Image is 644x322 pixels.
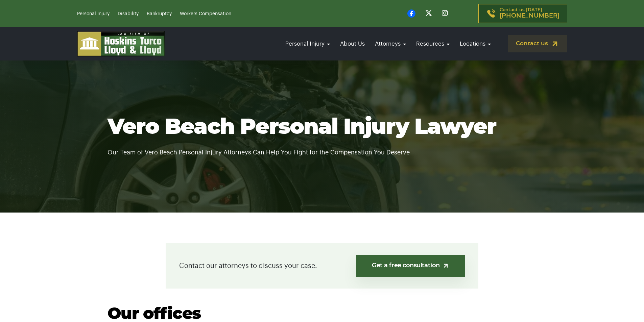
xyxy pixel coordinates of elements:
a: Bankruptcy [147,11,172,16]
a: Locations [456,34,494,53]
img: arrow-up-right-light.svg [442,262,449,269]
a: Get a free consultation [356,255,465,277]
a: Workers Compensation [180,11,231,16]
a: Personal Injury [282,34,333,53]
p: Our Team of Vero Beach Personal Injury Attorneys Can Help You Fight for the Compensation You Deserve [108,139,537,157]
span: [PHONE_NUMBER] [500,13,559,19]
a: Personal Injury [77,11,110,16]
div: Contact our attorneys to discuss your case. [166,243,478,289]
a: Attorneys [372,34,409,53]
a: Disability [118,11,139,16]
h1: Vero Beach Personal Injury Lawyer [108,116,537,139]
a: Resources [413,34,453,53]
a: About Us [337,34,368,53]
a: Contact us [508,35,567,52]
p: Contact us [DATE] [500,8,559,19]
img: logo [77,31,165,56]
a: Contact us [DATE][PHONE_NUMBER] [478,4,567,23]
